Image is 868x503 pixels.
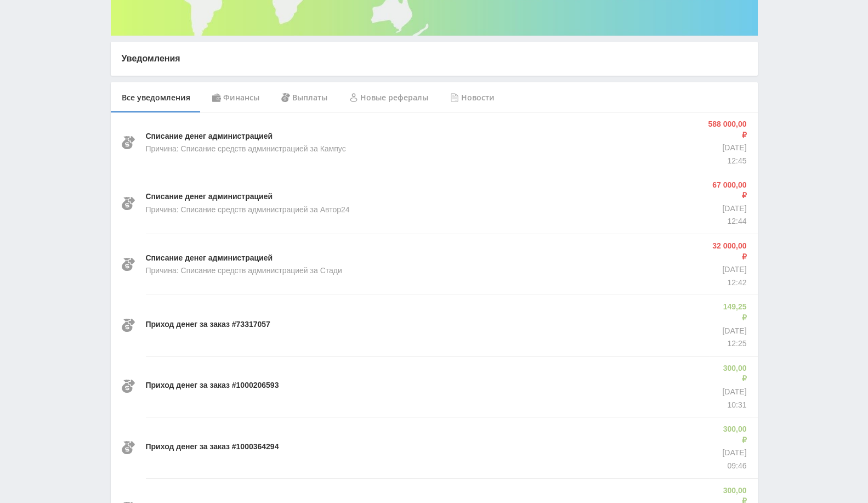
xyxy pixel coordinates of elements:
p: Приход денег за заказ #1000364294 [146,442,279,453]
p: 32 000,00 ₽ [711,241,746,262]
p: Приход денег за заказ #1000206593 [146,380,279,391]
p: 09:46 [720,461,747,472]
div: Новые рефералы [338,82,439,113]
p: 300,00 ₽ [720,424,747,445]
p: [DATE] [720,448,747,459]
p: Списание денег администрацией [146,253,273,264]
p: 10:31 [720,400,747,411]
p: Причина: Списание средств администрацией за Автор24 [146,205,350,216]
p: [DATE] [711,264,746,275]
p: Списание денег администрацией [146,191,273,202]
p: 149,25 ₽ [720,302,747,323]
p: 12:44 [711,216,746,227]
p: [DATE] [720,387,747,398]
p: [DATE] [720,326,747,337]
p: 300,00 ₽ [720,363,747,385]
p: 588 000,00 ₽ [708,119,747,140]
p: Уведомления [122,53,747,65]
p: Причина: Списание средств администрацией за Стади [146,265,342,276]
div: Все уведомления [111,82,201,113]
p: Приход денег за заказ #73317057 [146,319,270,330]
p: 12:25 [720,338,747,349]
div: Финансы [201,82,270,113]
p: 67 000,00 ₽ [711,180,746,201]
div: Выплаты [270,82,338,113]
p: Причина: Списание средств администрацией за Кампус [146,144,346,155]
div: Новости [439,82,506,113]
p: 12:45 [708,156,747,167]
p: Списание денег администрацией [146,131,273,142]
p: [DATE] [711,204,746,214]
p: [DATE] [708,143,747,154]
p: 12:42 [711,278,746,289]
